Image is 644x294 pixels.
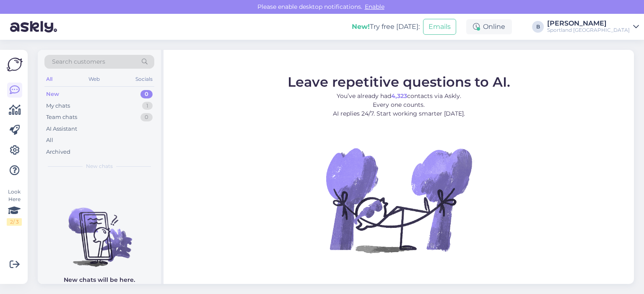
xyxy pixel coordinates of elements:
[52,57,105,66] span: Search customers
[7,218,22,226] div: 2 / 3
[46,113,77,121] div: Team chats
[7,188,22,226] div: Look Here
[323,124,474,275] img: No Chat active
[352,22,420,32] div: Try free [DATE]:
[547,27,630,34] div: Sportland [GEOGRAPHIC_DATA]
[46,148,70,156] div: Archived
[391,92,407,99] b: 4,323
[46,102,70,110] div: My chats
[288,91,510,118] p: You’ve already had contacts via Askly. Every one counts. AI replies 24/7. Start working smarter [...
[86,162,113,170] span: New chats
[288,73,510,90] span: Leave repetitive questions to AI.
[46,125,77,133] div: AI Assistant
[532,21,544,33] div: B
[134,74,154,85] div: Socials
[46,90,59,98] div: New
[362,3,387,10] span: Enable
[38,193,161,268] img: No chats
[547,20,630,27] div: [PERSON_NAME]
[142,102,153,110] div: 1
[87,74,101,85] div: Web
[423,19,456,35] button: Emails
[7,57,23,72] img: Askly Logo
[352,23,370,31] b: New!
[547,20,639,34] a: [PERSON_NAME]Sportland [GEOGRAPHIC_DATA]
[46,136,53,144] div: All
[140,113,153,121] div: 0
[140,90,153,98] div: 0
[64,276,135,284] p: New chats will be here.
[466,19,512,34] div: Online
[44,74,54,85] div: All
